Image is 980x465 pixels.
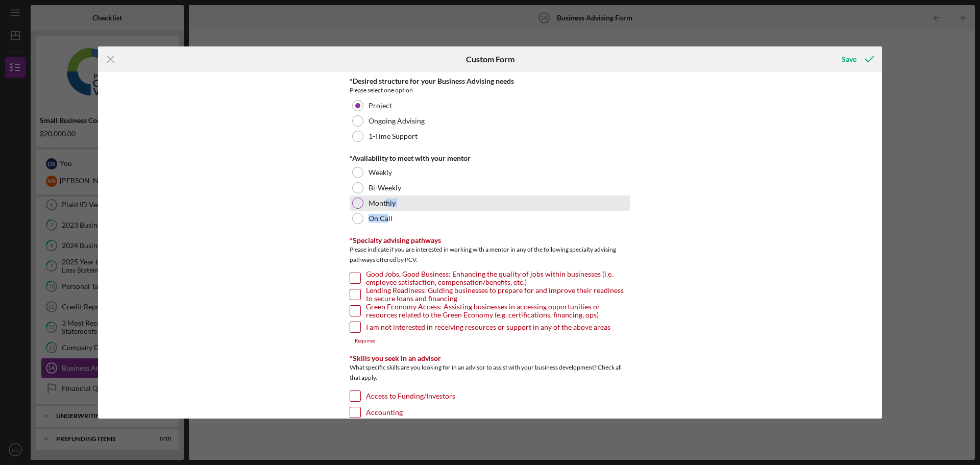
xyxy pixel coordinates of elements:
[350,354,630,362] div: *Skills you seek in an advisor
[831,49,882,69] button: Save
[369,117,425,125] label: Ongoing Advising
[350,236,630,244] div: *Specialty advising pathways
[369,132,418,140] label: 1-Time Support
[350,244,630,267] div: Please indicate if you are interested in working with a mentor in any of the following specialty ...
[369,102,392,110] label: Project
[366,289,630,300] label: Lending Readiness: Guiding businesses to prepare for and improve their readiness to secure loans ...
[366,306,630,316] label: Green Economy Access: Assisting businesses in accessing opportunities or resources related to the...
[350,85,630,95] div: Please select one option
[466,55,514,64] h6: Custom Form
[369,184,401,192] label: Bi-Weekly
[366,407,403,418] label: Accounting
[369,168,392,177] label: Weekly
[350,362,630,385] div: What specific skills are you looking for in an advisor to assist with your business development? ...
[366,273,630,283] label: Good Jobs, Good Business: Enhancing the quality of jobs within businesses (i.e. employee satisfac...
[350,77,630,85] div: *Desired structure for your Business Advising needs
[366,391,455,401] label: Access to Funding/Investors
[842,49,856,69] div: Save
[369,214,393,223] label: On Call
[369,199,396,207] label: Monthly
[350,154,630,162] div: *Availability to meet with your mentor
[366,322,610,332] label: I am not interested in receiving resources or support in any of the above areas
[350,338,630,344] div: Required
